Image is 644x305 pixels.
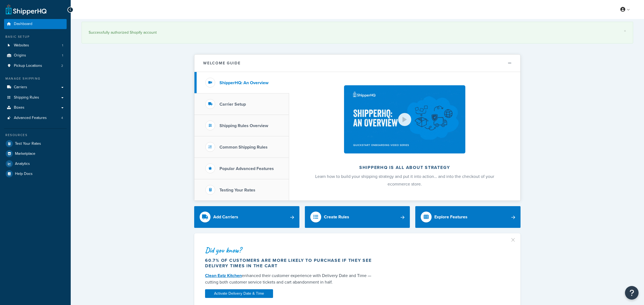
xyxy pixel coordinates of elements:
[14,22,32,26] span: Dashboard
[62,43,63,48] span: 1
[4,51,67,61] a: Origins1
[415,206,521,228] a: Explore Features
[4,113,67,123] a: Advanced Features4
[4,40,67,51] a: Websites1
[305,206,410,228] a: Create Rules
[4,103,67,113] a: Boxes
[4,139,67,149] a: Test Your Rates
[205,258,377,269] div: 60.7% of customers are more likely to purchase if they see delivery times in the cart
[4,34,67,39] div: Basic Setup
[62,53,63,58] span: 1
[4,159,67,169] a: Analytics
[4,169,67,179] a: Help Docs
[14,85,27,90] span: Carriers
[14,116,47,120] span: Advanced Features
[205,272,242,279] a: Clean Eatz Kitchen
[194,55,520,72] button: Welcome Guide
[203,61,241,65] h2: Welcome Guide
[15,172,33,176] span: Help Docs
[219,188,255,193] h3: Testing Your Rates
[219,145,268,150] h3: Common Shipping Rules
[625,286,639,300] button: Open Resource Center
[4,76,67,81] div: Manage Shipping
[194,206,299,228] a: Add Carriers
[205,289,273,298] a: Activate Delivery Date & Time
[89,29,626,36] div: Successfully authorized Shopify account
[219,102,246,107] h3: Carrier Setup
[205,272,377,285] div: enhanced their customer experience with Delivery Date and Time — cutting both customer service ti...
[315,173,494,187] span: Learn how to build your shipping strategy and put it into action… and into the checkout of your e...
[4,133,67,137] div: Resources
[15,152,35,156] span: Marketplace
[14,43,29,48] span: Websites
[14,95,39,100] span: Shipping Rules
[213,213,238,221] div: Add Carriers
[61,64,63,68] span: 2
[205,246,377,254] div: Did you know?
[219,166,274,171] h3: Popular Advanced Features
[4,61,67,71] a: Pickup Locations2
[15,162,30,166] span: Analytics
[4,19,67,29] a: Dashboard
[324,213,349,221] div: Create Rules
[4,93,67,103] a: Shipping Rules
[14,64,42,68] span: Pickup Locations
[4,82,67,92] a: Carriers
[15,142,41,146] span: Test Your Rates
[4,40,67,51] li: Websites
[304,165,506,170] h2: ShipperHQ is all about strategy
[4,51,67,61] li: Origins
[344,85,465,153] img: ShipperHQ is all about strategy
[219,80,268,85] h3: ShipperHQ: An Overview
[61,116,63,120] span: 4
[14,53,26,58] span: Origins
[434,213,467,221] div: Explore Features
[4,149,67,159] a: Marketplace
[219,123,268,128] h3: Shipping Rules Overview
[4,113,67,123] li: Advanced Features
[624,29,626,33] a: ×
[4,61,67,71] li: Pickup Locations
[14,105,24,110] span: Boxes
